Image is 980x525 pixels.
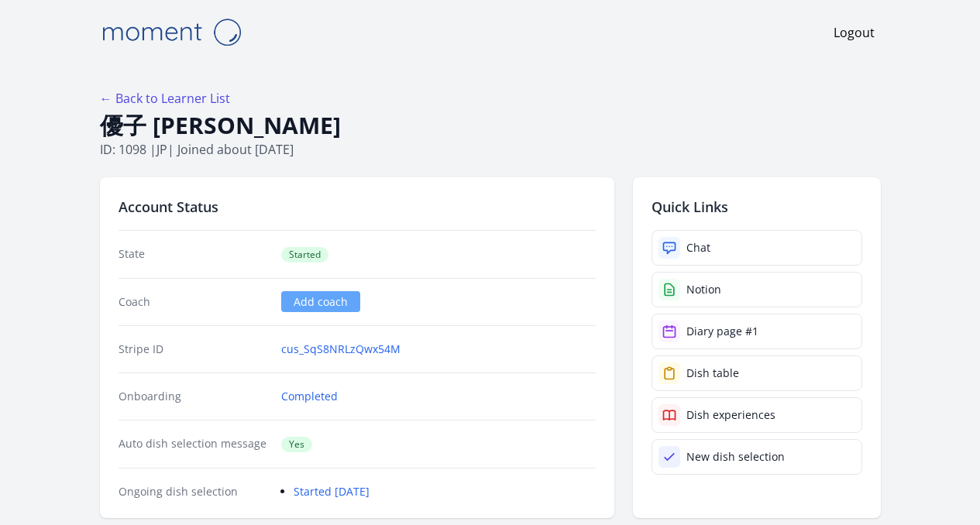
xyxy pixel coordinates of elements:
[119,246,270,262] dt: State
[94,12,249,52] img: Moment
[294,484,370,499] a: Started [DATE]
[652,196,862,218] h2: Quick Links
[119,294,270,310] dt: Coach
[652,397,862,433] a: Dish experiences
[100,140,881,159] p: ID: 1098 | | Joined about [DATE]
[119,389,270,404] dt: Onboarding
[100,111,881,140] h1: 優子 [PERSON_NAME]
[119,341,270,357] dt: Stripe ID
[281,389,338,404] a: Completed
[281,247,328,262] span: Started
[156,141,167,158] span: jp
[834,23,875,42] a: Logout
[652,439,862,475] a: New dish selection
[119,196,596,218] h2: Account Status
[652,230,862,266] a: Chat
[686,282,721,297] div: Notion
[652,314,862,349] a: Diary page #1
[119,436,270,452] dt: Auto dish selection message
[281,291,360,312] a: Add coach
[281,437,312,452] span: Yes
[281,341,401,357] a: cus_SqS8NRLzQwx54M
[686,240,710,256] div: Chat
[652,355,862,391] a: Dish table
[686,365,739,381] div: Dish table
[686,324,758,339] div: Diary page #1
[119,484,270,499] dt: Ongoing dish selection
[686,407,775,423] div: Dish experiences
[652,272,862,307] a: Notion
[100,90,230,107] a: ← Back to Learner List
[686,449,785,465] div: New dish selection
